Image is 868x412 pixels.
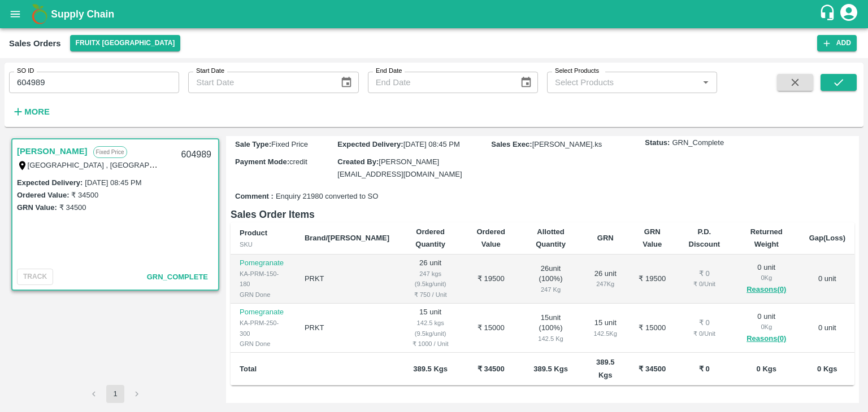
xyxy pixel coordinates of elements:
h6: Sales Order Items [231,207,854,222]
a: Supply Chain [51,6,819,22]
div: 15 unit [591,318,620,339]
b: Brand/[PERSON_NAME] [305,234,389,242]
input: Enter SO ID [9,72,179,93]
div: 15 unit ( 100 %) [528,313,572,344]
div: 604989 [175,142,218,168]
label: Select Products [555,67,599,76]
button: Reasons(0) [742,332,791,345]
p: Pomegranate [240,258,287,269]
label: Expected Delivery : [17,178,83,187]
div: KA-PRM-150-180 [240,269,287,290]
label: [DATE] 08:45 PM [85,178,141,187]
span: Fixed Price [271,140,308,148]
b: ₹ 34500 [478,365,505,373]
label: Comment : [235,191,274,202]
a: [PERSON_NAME] [17,144,88,159]
b: GRN [597,234,614,242]
input: End Date [368,72,511,93]
div: 247 Kg [591,279,620,289]
b: Ordered Value [476,227,505,248]
td: PRKT [296,304,398,353]
div: 0 unit [742,262,791,296]
td: ₹ 15000 [629,304,676,353]
div: SKU [240,239,287,249]
label: ₹ 34500 [71,191,98,199]
div: 142.5 kgs (9.5kg/unit) [407,318,453,339]
td: PRKT [296,255,398,304]
span: [PERSON_NAME][EMAIL_ADDRESS][DOMAIN_NAME] [337,157,462,178]
div: 26 unit [591,269,620,290]
img: logo [28,3,51,25]
span: [DATE] 08:45 PM [403,140,460,148]
div: ₹ 0 / Unit [685,279,724,289]
label: Ordered Value: [17,191,69,199]
button: Reasons(0) [742,283,791,296]
b: Total [240,365,257,373]
b: ₹ 0 [699,365,710,373]
div: ₹ 0 [685,269,724,279]
button: Choose date [515,72,537,93]
div: account of current user [839,2,859,26]
div: 0 Kg [742,273,791,283]
b: Ordered Quantity [415,227,445,248]
p: Pomegranate [240,307,287,318]
label: Start Date [196,67,224,76]
span: Enquiry 21980 converted to SO [276,191,378,202]
label: Sale Type : [235,140,271,148]
div: ₹ 750 / Unit [407,290,453,300]
b: GRN Value [643,227,662,248]
nav: pagination navigation [83,385,147,403]
div: GRN Done [240,339,287,349]
td: ₹ 19500 [462,255,519,304]
div: Sales Orders [9,36,61,51]
td: ₹ 19500 [629,255,676,304]
b: 0 Kgs [817,365,837,373]
p: Fixed Price [93,146,127,158]
b: 389.5 Kgs [596,358,615,379]
td: ₹ 15000 [462,304,519,353]
input: Start Date [188,72,331,93]
div: ₹ 0 / Unit [685,328,724,339]
div: 247 Kg [528,284,572,295]
button: Open [698,75,713,90]
label: GRN Value: [17,203,57,212]
div: 26 unit ( 100 %) [528,264,572,295]
strong: More [24,107,50,116]
button: open drawer [2,1,28,27]
b: 389.5 Kgs [533,365,568,373]
b: ₹ 34500 [639,365,666,373]
label: Created By : [337,157,379,166]
div: ₹ 0 [685,318,724,328]
button: Add [817,35,857,51]
button: Select DC [70,35,181,51]
span: GRN_Complete [147,273,208,281]
b: Product [240,229,267,237]
div: 0 unit [742,312,791,345]
div: 142.5 Kg [591,328,620,339]
td: 26 unit [398,255,462,304]
label: Expected Delivery : [337,140,403,148]
span: [PERSON_NAME].ks [532,140,602,148]
div: 247 kgs (9.5kg/unit) [407,269,453,290]
b: Allotted Quantity [536,227,566,248]
td: 15 unit [398,304,462,353]
div: 142.5 Kg [528,334,572,344]
td: 0 unit [800,304,854,353]
input: Select Products [550,75,695,90]
div: 0 Kg [742,322,791,332]
label: End Date [376,67,402,76]
span: credit [289,157,307,166]
b: Supply Chain [51,8,114,20]
td: 0 unit [800,255,854,304]
label: Status: [645,138,670,148]
label: Payment Mode : [235,157,289,166]
div: GRN Done [240,290,287,300]
div: customer-support [819,4,839,24]
b: 389.5 Kgs [413,365,448,373]
b: Returned Weight [750,227,783,248]
label: SO ID [17,67,34,76]
label: ₹ 34500 [59,203,86,212]
button: page 1 [106,385,124,403]
label: [GEOGRAPHIC_DATA] , [GEOGRAPHIC_DATA], [GEOGRAPHIC_DATA] , [GEOGRAPHIC_DATA], [GEOGRAPHIC_DATA], ... [28,160,540,169]
b: Gap(Loss) [809,234,845,242]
